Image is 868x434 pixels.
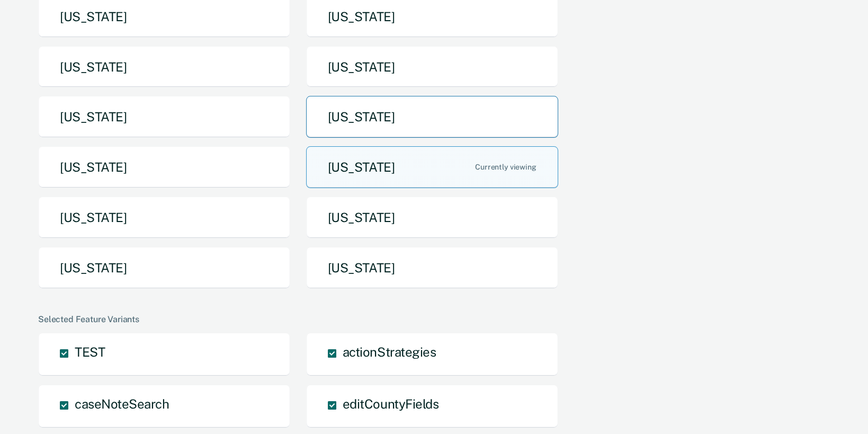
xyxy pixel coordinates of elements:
span: TEST [75,344,105,359]
span: caseNoteSearch [75,396,169,411]
span: actionStrategies [343,344,436,359]
span: editCountyFields [343,396,439,411]
button: [US_STATE] [306,197,558,238]
button: [US_STATE] [38,197,290,238]
div: Selected Feature Variants [38,314,826,324]
button: [US_STATE] [38,146,290,188]
button: [US_STATE] [306,146,558,188]
button: [US_STATE] [306,96,558,138]
button: [US_STATE] [306,247,558,289]
button: [US_STATE] [38,247,290,289]
button: [US_STATE] [38,96,290,138]
button: [US_STATE] [38,46,290,88]
button: [US_STATE] [306,46,558,88]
